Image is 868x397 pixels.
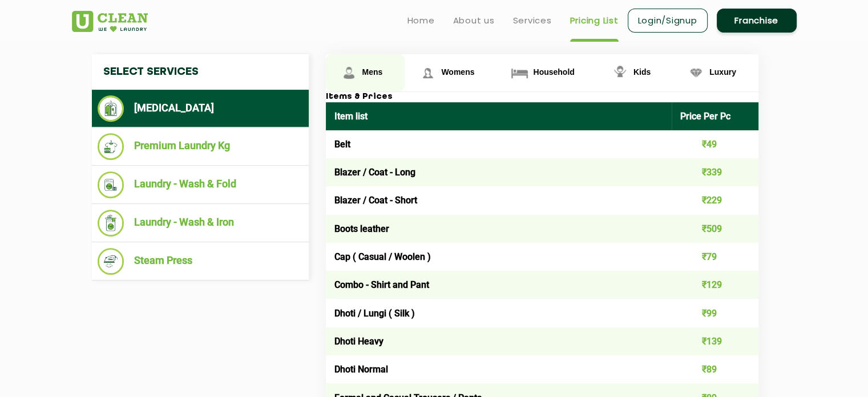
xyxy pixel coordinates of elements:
[326,215,672,243] td: Boots leather
[98,95,303,122] li: [MEDICAL_DATA]
[672,102,758,130] th: Price Per Pc
[98,210,303,236] li: Laundry - Wash & Iron
[326,355,672,383] td: Dhoti Normal
[610,63,630,83] img: Kids
[326,102,672,130] th: Item list
[686,63,706,83] img: Luxury
[453,14,495,27] a: About us
[98,95,124,122] img: Dry Cleaning
[326,327,672,355] td: Dhoti Heavy
[98,171,303,198] li: Laundry - Wash & Fold
[98,210,124,236] img: Laundry - Wash & Iron
[633,67,651,77] span: Kids
[407,14,435,27] a: Home
[672,130,758,158] td: ₹49
[92,54,309,90] h4: Select Services
[326,271,672,299] td: Combo - Shirt and Pant
[709,67,736,77] span: Luxury
[98,248,303,275] li: Steam Press
[418,63,438,83] img: Womens
[672,243,758,271] td: ₹79
[570,14,619,27] a: Pricing List
[326,186,672,214] td: Blazer / Coat - Short
[510,63,530,83] img: Household
[672,327,758,355] td: ₹139
[441,67,474,77] span: Womens
[513,14,552,27] a: Services
[362,67,383,77] span: Mens
[672,215,758,243] td: ₹509
[672,186,758,214] td: ₹229
[326,130,672,158] td: Belt
[339,63,359,83] img: Mens
[72,11,148,32] img: UClean Laundry and Dry Cleaning
[672,271,758,299] td: ₹129
[533,67,574,77] span: Household
[326,299,672,327] td: Dhoti / Lungi ( Silk )
[98,248,124,275] img: Steam Press
[628,9,708,33] a: Login/Signup
[98,133,303,160] li: Premium Laundry Kg
[98,171,124,198] img: Laundry - Wash & Fold
[326,243,672,271] td: Cap ( Casual / Woolen )
[717,9,797,33] a: Franchise
[98,133,124,160] img: Premium Laundry Kg
[326,158,672,186] td: Blazer / Coat - Long
[326,92,758,102] h3: Items & Prices
[672,299,758,327] td: ₹99
[672,355,758,383] td: ₹89
[672,158,758,186] td: ₹339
